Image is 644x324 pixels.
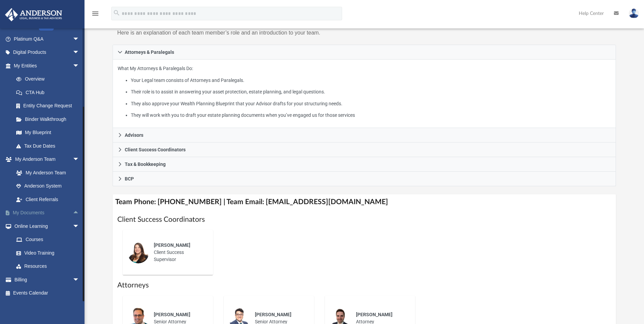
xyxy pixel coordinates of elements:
a: Anderson System [9,179,86,193]
li: They will work with you to draft your estate planning documents when you’ve engaged us for those ... [131,111,611,120]
span: arrow_drop_down [73,59,86,73]
li: Your Legal team consists of Attorneys and Paralegals. [131,76,611,85]
a: Overview [9,72,90,86]
a: Billingarrow_drop_down [5,273,90,286]
a: Tax Due Dates [9,139,90,153]
a: Advisors [113,128,616,143]
div: Attorneys & Paralegals [113,60,616,128]
a: Entity Change Request [9,99,90,113]
span: arrow_drop_down [73,153,86,167]
a: Online Learningarrow_drop_down [5,219,86,233]
li: They also approve your Wealth Planning Blueprint that your Advisor drafts for your structuring ne... [131,100,611,108]
a: Courses [9,233,86,246]
a: My Anderson Teamarrow_drop_down [5,153,86,166]
span: arrow_drop_down [73,219,86,233]
a: My Blueprint [9,126,86,139]
span: Attorneys & Paralegals [125,50,174,55]
img: User Pic [629,8,639,18]
i: menu [91,9,99,18]
span: arrow_drop_down [73,273,86,287]
h1: Client Success Coordinators [117,215,612,224]
img: Anderson Advisors Platinum Portal [3,8,64,21]
div: Client Success Supervisor [149,237,208,268]
span: Client Success Coordinators [125,147,186,152]
span: arrow_drop_up [73,206,86,220]
span: BCP [125,176,134,181]
a: My Entitiesarrow_drop_down [5,59,90,72]
a: Tax & Bookkeeping [113,157,616,172]
span: Tax & Bookkeeping [125,162,166,167]
p: Here is an explanation of each team member’s role and an introduction to your team. [117,28,360,38]
span: arrow_drop_down [73,32,86,46]
span: [PERSON_NAME] [356,312,392,317]
a: CTA Hub [9,86,90,99]
a: Attorneys & Paralegals [113,45,616,60]
a: Video Training [9,246,83,260]
span: [PERSON_NAME] [154,242,190,248]
a: BCP [113,172,616,186]
a: Platinum Q&Aarrow_drop_down [5,32,90,46]
a: menu [91,13,99,18]
span: Advisors [125,133,143,137]
a: My Anderson Team [9,166,83,179]
a: Digital Productsarrow_drop_down [5,46,90,59]
a: Resources [9,260,86,273]
a: Events Calendar [5,286,90,300]
span: [PERSON_NAME] [154,312,190,317]
p: What My Attorneys & Paralegals Do: [118,64,611,120]
h1: Attorneys [117,280,612,290]
a: Client Referrals [9,193,86,206]
li: Their role is to assist in answering your asset protection, estate planning, and legal questions. [131,88,611,96]
img: thumbnail [127,242,149,263]
span: [PERSON_NAME] [255,312,291,317]
i: search [113,9,120,17]
a: Binder Walkthrough [9,112,90,126]
a: Client Success Coordinators [113,143,616,157]
h4: Team Phone: [PHONE_NUMBER] | Team Email: [EMAIL_ADDRESS][DOMAIN_NAME] [113,194,616,210]
span: arrow_drop_down [73,46,86,60]
a: My Documentsarrow_drop_up [5,206,90,220]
